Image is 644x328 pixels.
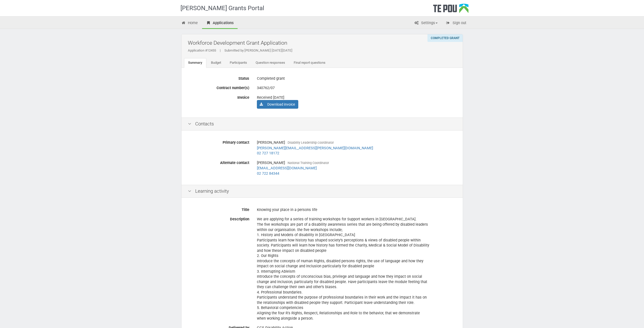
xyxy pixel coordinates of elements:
[184,84,253,91] label: Contract number(s)
[257,95,456,100] div: Received [DATE]
[410,18,441,29] a: Settings
[184,215,253,222] label: Description
[177,18,202,29] a: Home
[188,37,459,49] h2: Workforce Development Grant Application
[257,166,317,170] a: [EMAIL_ADDRESS][DOMAIN_NAME]
[288,161,329,165] span: National Training Coordinator
[202,18,238,29] a: Applications
[257,171,279,176] a: 02 722 84344
[427,34,463,42] div: Completed grant
[433,4,469,16] div: Te Pou Logo
[257,158,456,178] div: [PERSON_NAME]
[257,146,373,150] a: [PERSON_NAME][EMAIL_ADDRESS][PERSON_NAME][DOMAIN_NAME]
[257,205,456,214] div: Knowing your place in a persons life
[288,141,334,144] span: Disability Leadership coordinator
[216,48,224,52] span: |
[226,58,251,68] a: Participants
[252,58,289,68] a: Question responses
[257,151,279,155] a: 02 727 18172
[442,18,470,29] a: Sign out
[257,74,456,83] div: Completed grant
[257,100,298,109] a: Download invoice
[188,48,459,53] div: Application #12455 Submitted by [PERSON_NAME] [DATE][DATE]
[181,185,463,198] div: Learning activity
[181,118,463,130] div: Contacts
[207,58,225,68] a: Budget
[257,215,456,323] div: We are applying for a series of training workshops for Support workers in [GEOGRAPHIC_DATA]. The ...
[257,138,456,158] div: [PERSON_NAME]
[184,93,253,100] label: Invoice
[184,158,253,166] label: Alternate contact
[184,74,253,81] label: Status
[184,58,206,68] a: Summary
[290,58,329,68] a: Final report questions
[184,205,253,212] label: Title
[257,84,456,92] div: 340762/07
[184,138,253,145] label: Primary contact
